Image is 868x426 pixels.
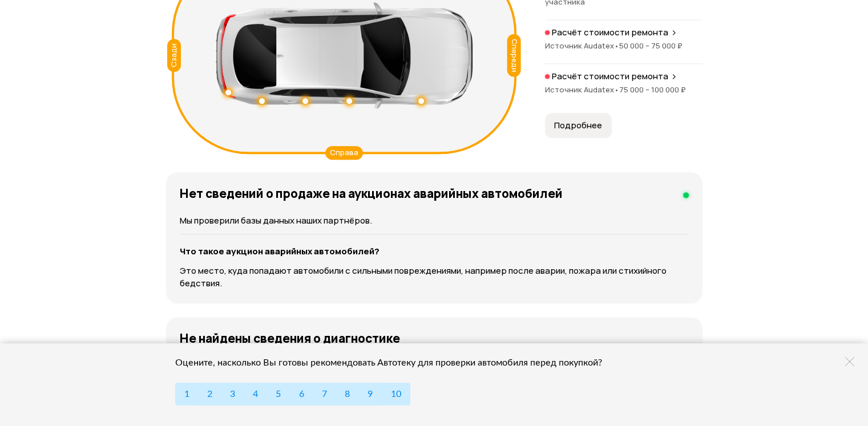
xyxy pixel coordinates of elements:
[552,71,668,82] p: Расчёт стоимости ремонта
[545,113,612,138] button: Подробнее
[614,84,619,95] span: •
[180,331,400,346] h4: Не найдены сведения о диагностике
[619,84,686,95] span: 75 000 – 100 000 ₽
[175,383,199,405] button: 1
[267,383,290,405] button: 5
[290,383,313,405] button: 6
[325,146,363,160] div: Справа
[358,383,382,405] button: 9
[175,357,617,368] div: Оцените, насколько Вы готовы рекомендовать Автотеку для проверки автомобиля перед покупкой?
[545,40,619,51] span: Источник Audatex
[276,390,281,399] span: 5
[184,390,189,399] span: 1
[390,390,401,399] span: 10
[368,390,373,399] span: 9
[545,84,619,95] span: Источник Audatex
[614,40,619,51] span: •
[336,383,359,405] button: 8
[381,383,410,405] button: 10
[180,265,689,290] p: Это место, куда попадают автомобили с сильными повреждениями, например после аварии, пожара или с...
[167,39,181,72] div: Сзади
[180,186,563,201] h4: Нет сведений о продаже на аукционах аварийных автомобилей
[180,214,689,227] p: Мы проверили базы данных наших партнёров.
[619,40,683,51] span: 50 000 – 75 000 ₽
[313,383,336,405] button: 7
[299,390,304,399] span: 6
[507,34,520,76] div: Спереди
[322,390,327,399] span: 7
[554,120,602,131] span: Подробнее
[180,245,380,257] strong: Что такое аукцион аварийных автомобилей?
[253,390,258,399] span: 4
[221,383,244,405] button: 3
[198,383,221,405] button: 2
[207,390,212,399] span: 2
[230,390,235,399] span: 3
[345,390,350,399] span: 8
[244,383,267,405] button: 4
[552,27,668,38] p: Расчёт стоимости ремонта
